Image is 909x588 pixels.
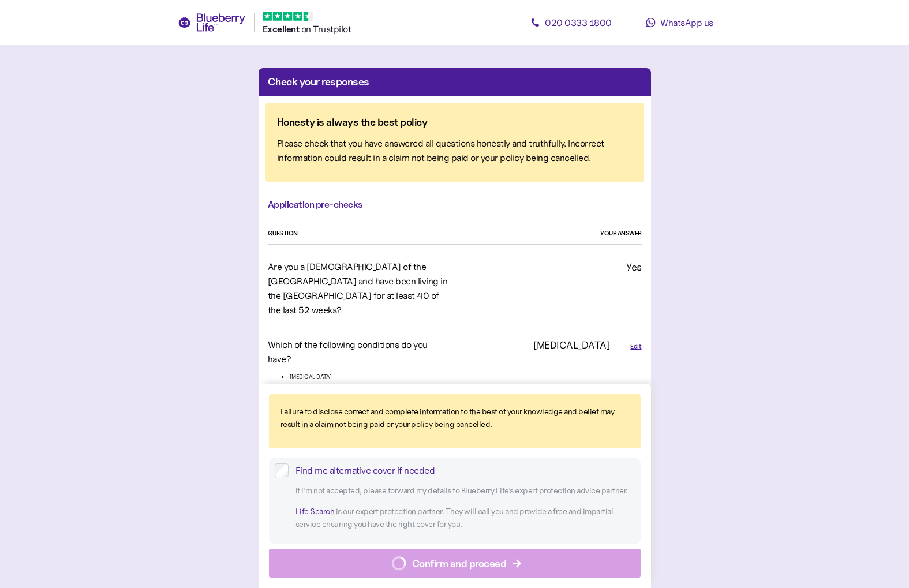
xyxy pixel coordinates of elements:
a: WhatsApp us [628,11,732,34]
a: Life Search [295,506,335,516]
div: Which of the following conditions do you have? [268,338,450,366]
span: [MEDICAL_DATA] [290,372,332,381]
div: Failure to disclose correct and complete information to the best of your knowledge and belief may... [280,406,629,430]
div: QUESTION [268,229,298,238]
span: Excellent ️ [263,24,301,35]
div: YOUR ANSWER [600,229,642,238]
div: Please check that you have answered all questions honestly and truthfully. Incorrect information ... [277,136,633,165]
div: Yes [459,260,642,275]
span: on Trustpilot [301,23,351,35]
div: [MEDICAL_DATA] [459,338,610,353]
p: If I’m not accepted, please forward my details to Blueberry Life ’s expert protection advice part... [295,485,635,497]
span: WhatsApp us [660,17,713,28]
div: Honesty is always the best policy [277,114,633,130]
p: is our expert protection partner. They will call you and provide a free and impartial service ens... [295,505,635,530]
div: Application pre-checks [268,198,642,212]
div: Check your responses [268,74,642,90]
div: Are you a [DEMOGRAPHIC_DATA] of the [GEOGRAPHIC_DATA] and have been living in the [GEOGRAPHIC_DAT... [268,260,450,317]
a: 020 0333 1800 [519,11,623,34]
button: Edit [630,342,641,351]
span: 020 0333 1800 [545,17,612,28]
div: Find me alternative cover if needed [295,463,635,477]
